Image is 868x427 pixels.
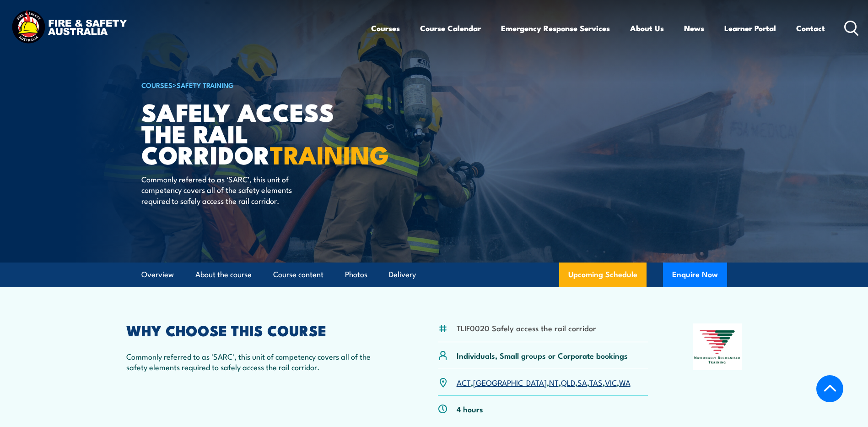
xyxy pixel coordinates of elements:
h6: > [141,79,367,90]
a: [GEOGRAPHIC_DATA] [473,377,547,388]
li: TLIF0020 Safely access the rail corridor [457,323,596,333]
h2: WHY CHOOSE THIS COURSE [126,323,394,336]
a: COURSES [141,80,173,90]
p: Commonly referred to as ‘SARC’, this unit of competency covers all of the safety elements require... [141,174,308,206]
a: VIC [605,377,617,388]
a: Learner Portal [724,16,776,40]
button: Enquire Now [663,263,727,287]
h1: Safely Access the Rail Corridor [141,101,367,165]
a: NT [549,377,559,388]
a: Course Calendar [420,16,481,40]
strong: TRAINING [270,135,389,173]
a: Delivery [389,263,416,287]
a: Contact [796,16,825,40]
a: WA [619,377,631,388]
a: ACT [457,377,471,388]
a: TAS [589,377,603,388]
a: Overview [141,263,174,287]
a: Photos [345,263,367,287]
a: QLD [561,377,575,388]
a: About the course [195,263,252,287]
a: Courses [371,16,400,40]
p: Individuals, Small groups or Corporate bookings [457,350,628,361]
a: Course content [273,263,323,287]
a: Safety Training [177,80,234,90]
p: 4 hours [457,404,483,414]
a: News [684,16,704,40]
p: Commonly referred to as 'SARC', this unit of competency covers all of the safety elements require... [126,351,394,372]
p: , , , , , , , [457,377,631,388]
a: Emergency Response Services [501,16,610,40]
a: About Us [630,16,664,40]
a: SA [577,377,587,388]
a: Upcoming Schedule [559,263,647,287]
img: Nationally Recognised Training logo. [693,323,742,370]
